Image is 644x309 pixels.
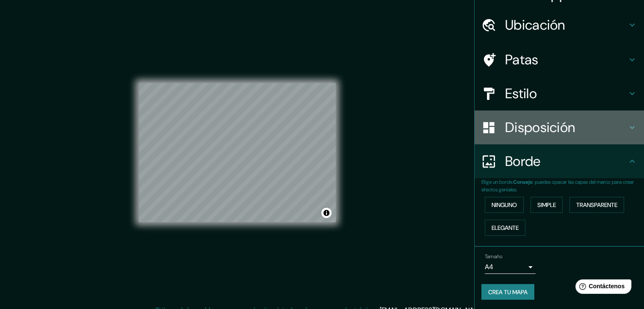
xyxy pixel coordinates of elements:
font: Disposición [505,119,575,136]
font: : puedes opacar las capas del marco para crear efectos geniales. [481,179,634,193]
canvas: Mapa [139,83,336,222]
iframe: Lanzador de widgets de ayuda [569,276,635,300]
font: Elegante [492,224,519,232]
div: Patas [475,43,644,77]
div: Ubicación [475,8,644,42]
font: Patas [505,51,539,69]
div: Disposición [475,110,644,144]
div: Borde [475,144,644,178]
font: Borde [505,152,541,170]
div: A4 [485,260,536,274]
button: Ninguno [485,197,524,213]
font: A4 [485,262,493,271]
font: Tamaño [485,253,502,260]
button: Simple [531,197,563,213]
font: Estilo [505,85,537,102]
font: Consejo [513,179,533,185]
font: Ubicación [505,16,565,34]
button: Crea tu mapa [481,284,534,300]
font: Transparente [576,201,617,209]
div: Estilo [475,77,644,110]
button: Elegante [485,220,525,236]
font: Ninguno [492,201,517,209]
font: Elige un borde. [481,179,513,185]
font: Simple [537,201,556,209]
button: Activar o desactivar atribución [321,208,332,218]
button: Transparente [569,197,624,213]
font: Crea tu mapa [488,288,528,296]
